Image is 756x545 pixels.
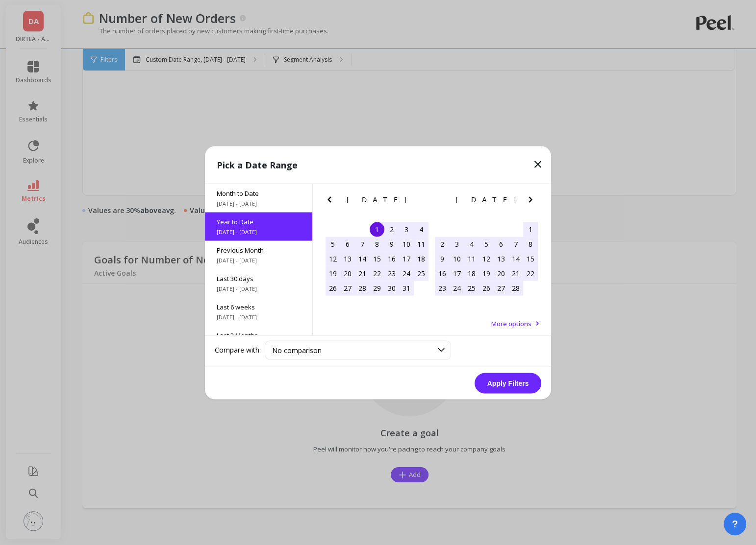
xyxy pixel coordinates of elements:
span: No comparison [272,345,322,355]
div: Choose Monday, January 27th, 2025 [340,281,355,295]
button: ? [724,513,746,535]
div: Choose Friday, February 28th, 2025 [508,281,523,295]
div: Choose Sunday, January 12th, 2025 [326,251,340,266]
div: Choose Sunday, February 9th, 2025 [435,251,450,266]
div: Choose Tuesday, January 7th, 2025 [355,237,370,251]
span: Last 3 Months [217,331,301,339]
div: Choose Sunday, January 19th, 2025 [326,266,340,281]
div: Choose Tuesday, February 11th, 2025 [464,251,479,266]
label: Compare with: [215,345,261,355]
div: Choose Saturday, February 15th, 2025 [523,251,538,266]
div: Choose Monday, February 3rd, 2025 [450,237,464,251]
span: More options [491,319,531,328]
button: Previous Month [324,193,339,209]
span: Month to Date [217,189,301,197]
span: Year to Date [217,217,301,226]
div: Choose Saturday, February 1st, 2025 [523,222,538,237]
div: Choose Monday, February 10th, 2025 [450,251,464,266]
div: Choose Saturday, January 18th, 2025 [414,251,428,266]
div: Choose Saturday, February 8th, 2025 [523,237,538,251]
div: Choose Thursday, January 30th, 2025 [384,281,399,295]
span: [DATE] - [DATE] [217,284,301,292]
button: Next Month [525,193,540,209]
div: Choose Thursday, February 6th, 2025 [494,237,508,251]
div: Choose Friday, February 21st, 2025 [508,266,523,281]
div: Choose Friday, January 10th, 2025 [399,237,414,251]
div: Choose Friday, January 3rd, 2025 [399,222,414,237]
div: Choose Monday, January 6th, 2025 [340,237,355,251]
div: Choose Thursday, January 2nd, 2025 [384,222,399,237]
div: Choose Saturday, January 4th, 2025 [414,222,428,237]
div: Choose Sunday, February 23rd, 2025 [435,281,450,295]
div: Choose Sunday, January 5th, 2025 [326,237,340,251]
button: Previous Month [433,193,449,209]
div: Choose Wednesday, January 1st, 2025 [370,222,384,237]
div: Choose Saturday, February 22nd, 2025 [523,266,538,281]
span: [DATE] [456,195,517,203]
div: Choose Tuesday, January 21st, 2025 [355,266,370,281]
div: Choose Monday, January 13th, 2025 [340,251,355,266]
span: Previous Month [217,245,301,254]
div: Choose Friday, January 31st, 2025 [399,281,414,295]
div: Choose Friday, February 14th, 2025 [508,251,523,266]
div: Choose Wednesday, February 19th, 2025 [479,266,494,281]
span: Last 6 weeks [217,302,301,311]
span: [DATE] - [DATE] [217,256,301,264]
div: Choose Monday, January 20th, 2025 [340,266,355,281]
span: Last 30 days [217,274,301,283]
div: Choose Wednesday, February 5th, 2025 [479,237,494,251]
span: ? [732,517,738,531]
div: Choose Thursday, January 16th, 2025 [384,251,399,266]
div: Choose Tuesday, February 18th, 2025 [464,266,479,281]
div: month 2025-01 [326,222,428,295]
div: Choose Tuesday, January 28th, 2025 [355,281,370,295]
div: Choose Tuesday, January 14th, 2025 [355,251,370,266]
button: Apply Filters [475,373,541,393]
div: Choose Thursday, January 23rd, 2025 [384,266,399,281]
div: Choose Tuesday, February 25th, 2025 [464,281,479,295]
div: Choose Wednesday, January 22nd, 2025 [370,266,384,281]
span: [DATE] - [DATE] [217,313,301,321]
div: Choose Wednesday, January 8th, 2025 [370,237,384,251]
div: Choose Saturday, January 11th, 2025 [414,237,428,251]
div: Choose Wednesday, January 15th, 2025 [370,251,384,266]
p: Pick a Date Range [217,158,298,171]
div: Choose Sunday, February 16th, 2025 [435,266,450,281]
span: [DATE] - [DATE] [217,228,301,236]
div: Choose Sunday, January 26th, 2025 [326,281,340,295]
div: Choose Friday, February 7th, 2025 [508,237,523,251]
div: Choose Monday, February 17th, 2025 [450,266,464,281]
div: Choose Friday, January 24th, 2025 [399,266,414,281]
div: Choose Thursday, February 27th, 2025 [494,281,508,295]
button: Next Month [415,193,431,209]
div: Choose Tuesday, February 4th, 2025 [464,237,479,251]
div: Choose Monday, February 24th, 2025 [450,281,464,295]
div: Choose Wednesday, February 26th, 2025 [479,281,494,295]
div: Choose Wednesday, February 12th, 2025 [479,251,494,266]
div: Choose Saturday, January 25th, 2025 [414,266,428,281]
div: Choose Thursday, February 20th, 2025 [494,266,508,281]
div: Choose Thursday, February 13th, 2025 [494,251,508,266]
div: Choose Sunday, February 2nd, 2025 [435,237,450,251]
div: month 2025-02 [435,222,538,295]
div: Choose Thursday, January 9th, 2025 [384,237,399,251]
span: [DATE] [347,195,408,203]
div: Choose Friday, January 17th, 2025 [399,251,414,266]
div: Choose Wednesday, January 29th, 2025 [370,281,384,295]
span: [DATE] - [DATE] [217,199,301,207]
